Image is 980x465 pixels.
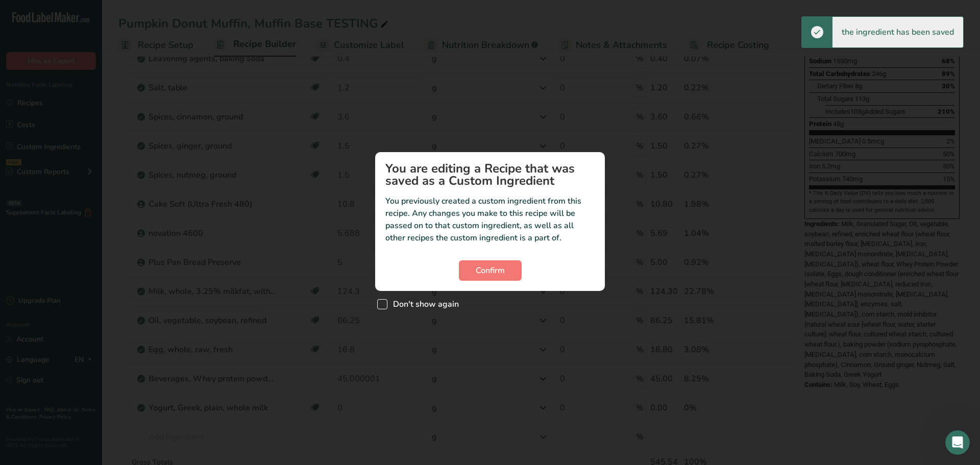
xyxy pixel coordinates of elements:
button: Confirm [459,260,522,281]
div: the ingredient has been saved [832,17,963,47]
p: You previously created a custom ingredient from this recipe. Any changes you make to this recipe ... [385,195,595,244]
span: Don't show again [387,299,459,309]
span: Confirm [476,264,505,277]
iframe: Intercom live chat [945,430,970,455]
h1: You are editing a Recipe that was saved as a Custom Ingredient [385,162,595,187]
